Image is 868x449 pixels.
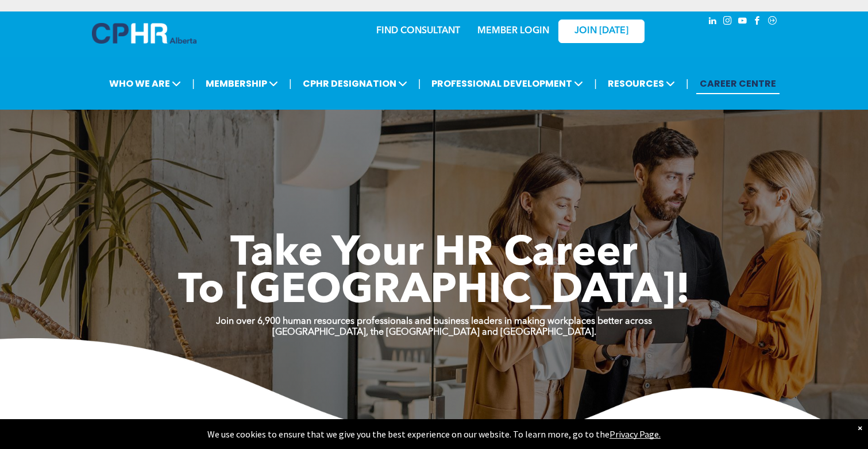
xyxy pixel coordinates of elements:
span: CPHR DESIGNATION [299,73,411,94]
a: youtube [736,14,749,30]
strong: [GEOGRAPHIC_DATA], the [GEOGRAPHIC_DATA] and [GEOGRAPHIC_DATA]. [272,328,596,337]
li: | [594,72,597,95]
li: | [192,72,195,95]
li: | [418,72,421,95]
strong: Join over 6,900 human resources professionals and business leaders in making workplaces better ac... [216,317,652,326]
span: PROFESSIONAL DEVELOPMENT [428,73,587,94]
li: | [686,72,689,95]
a: CAREER CENTRE [696,73,780,94]
img: A blue and white logo for cp alberta [92,23,196,44]
span: MEMBERSHIP [202,73,281,94]
a: MEMBER LOGIN [477,26,549,36]
a: Social network [766,14,779,30]
span: Take Your HR Career [230,234,638,275]
a: Privacy Page. [609,428,661,440]
span: JOIN [DATE] [574,26,628,37]
span: To [GEOGRAPHIC_DATA]! [178,271,690,312]
li: | [289,72,292,95]
a: instagram [722,14,734,30]
a: facebook [751,14,764,30]
span: RESOURCES [604,73,678,94]
a: FIND CONSULTANT [376,26,460,36]
a: JOIN [DATE] [558,20,645,43]
a: linkedin [707,14,719,30]
span: WHO WE ARE [106,73,184,94]
div: Dismiss notification [858,422,862,433]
